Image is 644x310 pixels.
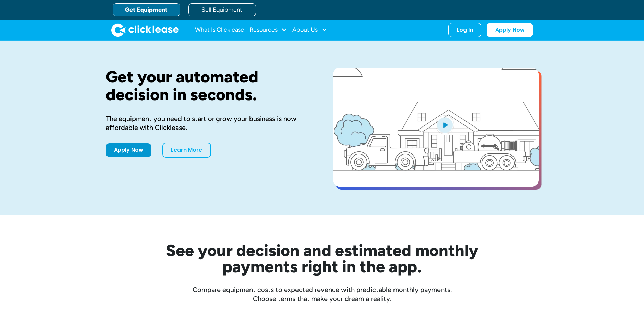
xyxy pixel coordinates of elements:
[333,68,539,187] a: open lightbox
[113,3,180,16] a: Get Equipment
[292,23,327,37] div: About Us
[457,27,473,33] div: Log In
[106,143,151,157] a: Apply Now
[106,114,311,132] div: The equipment you need to start or grow your business is now affordable with Clicklease.
[111,23,179,37] a: home
[195,23,244,37] a: What Is Clicklease
[249,23,287,37] div: Resources
[106,68,311,104] h1: Get your automated decision in seconds.
[111,23,179,37] img: Clicklease logo
[188,3,256,16] a: Sell Equipment
[436,115,454,134] img: Blue play button logo on a light blue circular background
[133,242,511,275] h2: See your decision and estimated monthly payments right in the app.
[106,285,539,303] div: Compare equipment costs to expected revenue with predictable monthly payments. Choose terms that ...
[487,23,533,37] a: Apply Now
[162,143,211,158] a: Learn More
